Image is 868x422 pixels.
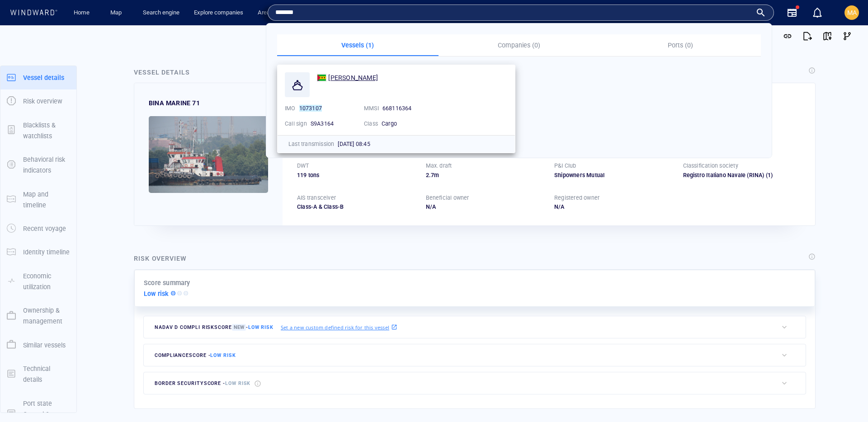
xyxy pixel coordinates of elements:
div: Shipowners Mutual [554,171,672,179]
a: Explore companies [190,5,247,21]
p: AIS transceiver [297,194,336,202]
mark: 1073107 [299,105,322,112]
p: Max. draft [426,162,452,170]
span: 7 days [133,232,150,239]
p: Vessel details [23,72,64,83]
button: Behavioral risk indicators [0,148,76,183]
p: Blacklists & watchlists [23,120,70,142]
button: Home [67,5,96,21]
p: Last transmission [288,140,334,148]
button: MA [843,4,861,22]
div: Focus on vessel path [616,33,630,46]
div: 119 tons [297,171,415,179]
button: Visual Link Analysis [837,26,857,46]
img: 59066f086f525674cf44508f_0 [149,116,268,193]
p: Risk overview [23,96,62,107]
span: . [429,172,431,178]
span: [DATE] 08:45 [338,141,370,147]
p: IMO [285,104,296,113]
span: 7 [431,172,434,178]
div: Toggle map information layers [658,33,672,46]
span: Class-A [297,203,317,210]
p: Similar vessels [23,340,66,351]
button: Map and timeline [0,183,76,217]
p: Ports (0) [605,40,755,51]
button: View on map [817,26,837,46]
button: Identity timeline [0,240,76,264]
p: MMSI [364,104,379,113]
button: Vessel details [0,66,76,89]
p: Economic utilization [23,271,70,293]
p: Technical details [23,363,70,385]
button: Export report [797,26,817,46]
div: Vessel details [134,67,190,78]
span: [PERSON_NAME] [328,74,378,81]
a: OpenStreetMap [588,272,632,279]
a: Port state Control & Casualties [0,409,76,418]
div: Notification center [812,7,823,18]
div: BINA MARINE 71 [149,98,200,108]
a: Behavioral risk indicators [0,160,76,169]
a: Mapbox logo [124,267,164,277]
a: Identity timeline [0,248,76,256]
p: Identity timeline [23,247,70,258]
a: Mapbox [562,272,587,279]
a: Home [70,5,93,21]
button: Ownership & management [0,299,76,333]
a: Area analysis [254,5,296,21]
button: Economic utilization [0,264,76,299]
a: Blacklists & watchlists [0,126,76,134]
span: & [319,203,322,210]
p: Low risk [144,288,169,299]
a: Map [107,5,128,21]
p: Companies (0) [444,40,594,51]
span: Low risk [248,324,274,330]
button: Export vessel information [594,33,616,46]
span: N/A [554,203,565,210]
p: Beneficial owner [426,194,469,202]
div: [DATE] - [DATE] [152,229,191,243]
div: Cargo [382,120,436,128]
div: Registro Italiano Navale (RINA) [683,171,764,179]
span: border security score - [155,380,250,386]
button: Recent voyage [0,217,76,240]
a: Risk overview [0,97,76,105]
p: DWT [297,162,309,170]
span: Low risk [210,352,236,358]
p: Score summary [144,277,190,288]
a: [PERSON_NAME] [317,72,378,83]
button: Create an AOI. [643,33,658,46]
button: 7 days[DATE]-[DATE] [126,228,209,244]
p: Behavioral risk indicators [23,154,70,176]
div: Loading vessel activities... [17,138,104,148]
button: Blacklists & watchlists [0,113,76,148]
a: Ownership & management [0,311,76,320]
a: Similar vessels [0,340,76,349]
span: New [232,324,246,331]
span: Class-B [317,203,344,210]
p: Classification society [683,162,738,170]
button: Get link [778,26,797,46]
span: (1) [764,171,801,179]
a: Map and timeline [0,195,76,203]
span: compliance score - [155,352,236,358]
p: Call sign [285,120,307,128]
a: Vessel details [0,73,76,81]
button: Risk overview [0,89,76,113]
div: tooltips.createAOI [643,33,658,46]
span: N/A [426,203,436,210]
p: Map and timeline [23,189,70,211]
p: Vessels (1) [283,40,433,51]
a: Economic utilization [0,277,76,285]
a: Technical details [0,369,76,378]
a: Search engine [139,5,183,21]
iframe: Chat [830,381,861,415]
div: Risk overview [134,253,187,264]
span: Low risk [225,380,250,386]
p: P&I Club [554,162,576,170]
span: Nadav D Compli risk score - [155,324,274,331]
